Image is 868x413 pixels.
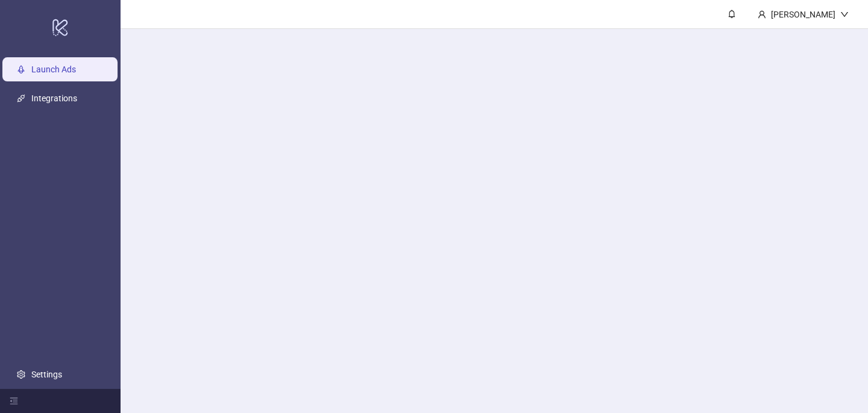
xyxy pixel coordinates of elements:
a: Integrations [31,93,77,103]
a: Settings [31,370,62,379]
a: Launch Ads [31,65,76,74]
span: user [758,10,766,19]
span: bell [728,10,736,18]
div: [PERSON_NAME] [766,8,840,21]
span: menu-fold [10,397,18,405]
span: down [840,10,849,19]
